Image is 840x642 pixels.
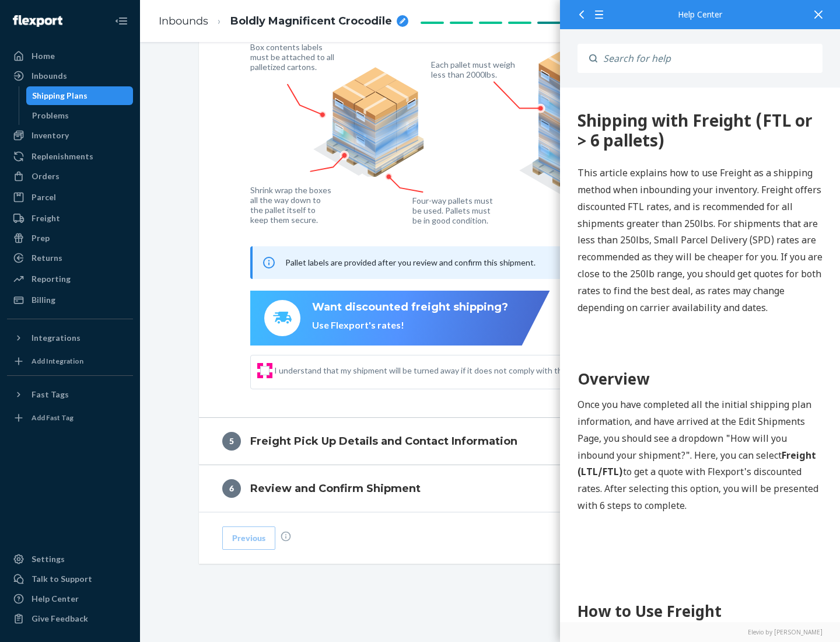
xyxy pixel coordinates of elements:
button: Integrations [7,329,133,347]
figcaption: Box contents labels must be attached to all palletized cartons. [250,42,337,72]
h1: How to Use Freight [17,512,262,535]
div: Parcel [32,191,56,203]
a: Orders [7,167,133,186]
div: Home [32,50,55,62]
a: Inventory [7,126,133,145]
img: Flexport logo [13,15,62,27]
a: Add Fast Tag [7,409,133,427]
div: Add Integration [32,356,83,366]
div: Fast Tags [32,389,69,400]
div: Prep [32,232,50,244]
h4: Freight Pick Up Details and Contact Information [250,434,517,449]
div: Use Flexport's rates! [312,319,508,332]
a: Help Center [7,589,133,608]
h1: Overview [17,280,262,303]
div: 360 Shipping with Freight (FTL or > 6 pallets) [17,23,262,62]
div: Returns [32,252,62,264]
div: Problems [32,110,69,121]
div: Freight [32,212,60,224]
a: Billing [7,291,133,309]
div: Replenishments [32,151,93,162]
span: Pallet labels are provided after you review and confirm this shipment. [285,257,535,267]
figcaption: Four-way pallets must be used. Pallets must be in good condition. [412,196,494,225]
div: Reporting [32,273,71,285]
a: Replenishments [7,147,133,166]
p: This article explains how to use Freight as a shipping method when inbounding your inventory. Fre... [17,77,262,228]
a: Returns [7,249,133,267]
a: Elevio by [PERSON_NAME] [577,628,822,636]
a: Shipping Plans [26,86,134,105]
div: Help Center [32,593,79,605]
h4: Review and Confirm Shipment [250,481,421,496]
div: Talk to Support [32,573,92,585]
a: Home [7,47,133,65]
span: I understand that my shipment will be turned away if it does not comply with the above guidelines. [274,365,721,376]
div: 5 [222,432,241,451]
a: Problems [26,106,134,125]
a: Parcel [7,188,133,207]
div: Integrations [32,332,80,344]
button: 6Review and Confirm Shipment [199,465,782,512]
div: 6 [222,479,241,498]
div: Give Feedback [32,613,88,624]
ol: breadcrumbs [149,4,418,39]
a: Inbounds [159,15,208,27]
h2: Step 1: Boxes and Labels [17,547,262,568]
input: Search [597,44,822,73]
div: Want discounted freight shipping? [312,300,508,315]
div: Inventory [32,130,69,141]
button: 5Freight Pick Up Details and Contact Information [199,418,782,465]
div: Add Fast Tag [32,413,73,423]
a: Add Integration [7,352,133,371]
a: Prep [7,229,133,247]
a: Talk to Support [7,570,133,588]
a: Reporting [7,270,133,288]
p: Once you have completed all the initial shipping plan information, and have arrived at the Edit S... [17,309,262,427]
a: Freight [7,209,133,228]
button: Fast Tags [7,385,133,404]
div: Billing [32,294,55,306]
div: Settings [32,553,65,565]
button: Close Navigation [110,9,133,33]
figcaption: Each pallet must weigh less than 2000lbs. [431,60,518,79]
figcaption: Shrink wrap the boxes all the way down to the pallet itself to keep them secure. [250,185,334,225]
button: Give Feedback [7,609,133,628]
div: Help Center [577,11,822,19]
a: Settings [7,550,133,568]
div: Shipping Plans [32,90,87,102]
span: Boldly Magnificent Crocodile [230,14,392,29]
a: Inbounds [7,67,133,85]
button: Previous [222,526,275,550]
div: Orders [32,170,60,182]
input: I understand that my shipment will be turned away if it does not comply with the above guidelines. [260,366,269,375]
div: Inbounds [32,70,67,82]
